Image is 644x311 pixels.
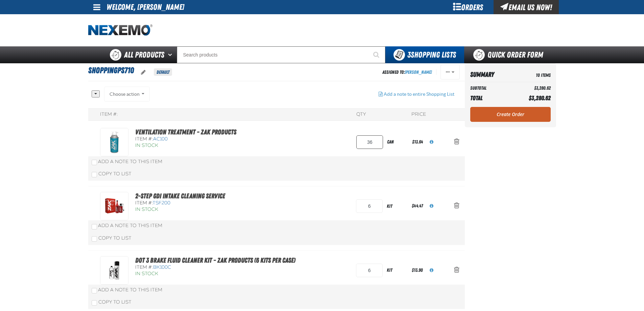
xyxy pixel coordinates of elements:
input: Copy To List [92,172,97,177]
div: Item #: [135,200,263,206]
div: In Stock [135,142,263,149]
a: Ventilation Treatment - ZAK Products [135,128,236,136]
button: You have 3 Shopping Lists. Open to view details [385,46,464,63]
label: Copy To List [92,299,132,305]
div: Price [411,111,426,118]
div: Item #: [100,111,118,118]
button: View All Prices for BK100C [424,263,439,278]
div: kit [383,199,410,214]
label: Copy To List [92,235,132,241]
input: Product Quantity [356,199,383,213]
a: [PERSON_NAME] [405,69,432,75]
a: Create Order [470,107,551,122]
div: QTY [356,111,366,118]
button: Actions of ShoppingPS710 [440,65,460,80]
input: Product Quantity [356,135,383,149]
th: Subtotal [470,84,512,93]
button: Action Remove 2-Step GDI Intake Cleaning Service from ShoppingPS710 [449,199,465,214]
button: oro.shoppinglist.label.edit.tooltip [136,65,151,80]
a: Quick Order Form [464,46,556,63]
a: 2-Step GDI Intake Cleaning Service [135,192,225,200]
span: Shopping Lists [407,50,456,60]
span: Default [154,68,172,76]
div: In Stock [135,206,263,213]
span: $13.90 [412,267,423,273]
button: Open All Products pages [166,46,177,63]
th: Total [470,93,512,104]
a: Home [88,24,152,36]
img: Nexemo logo [88,24,152,36]
input: Product Quantity [356,264,383,277]
button: View All Prices for TSF200 [424,199,439,214]
span: All Products [124,49,164,61]
div: kit [383,263,410,278]
div: can [383,134,411,150]
span: BK100C [153,264,171,270]
span: Add a Note to This Item [98,159,162,164]
button: Action Remove DOT 3 Brake Fluid Cleaner Kit - ZAK Products (6 Kits per Case) from ShoppingPS710 [449,263,465,278]
div: Item #: [135,264,295,271]
strong: 3 [407,50,411,60]
span: $44.47 [412,203,423,208]
span: AC100 [153,136,168,142]
div: Item #: [135,136,263,142]
input: Add a Note to This Item [92,224,97,229]
input: Add a Note to This Item [92,288,97,293]
td: $3,280.62 [512,84,551,93]
span: TSF200 [152,200,170,206]
button: Action Remove Ventilation Treatment - ZAK Products from ShoppingPS710 [449,135,465,150]
input: Copy To List [92,300,97,306]
div: In Stock [135,271,295,277]
button: Add a note to entire Shopping List [373,87,460,102]
input: Add a Note to This Item [92,160,97,165]
span: ShoppingPS710 [88,66,134,75]
button: View All Prices for AC100 [424,135,439,150]
td: 10 Items [512,69,551,81]
th: Summary [470,69,512,81]
span: Add a Note to This Item [98,223,162,228]
span: $13.64 [412,139,423,145]
input: Copy To List [92,236,97,242]
div: Assigned To: [382,68,432,77]
a: DOT 3 Brake Fluid Cleaner Kit - ZAK Products (6 Kits per Case) [135,256,295,264]
span: $3,280.62 [529,94,551,102]
button: Start Searching [368,46,385,63]
input: Search [177,46,385,63]
label: Copy To List [92,171,132,177]
span: Add a Note to This Item [98,287,162,293]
